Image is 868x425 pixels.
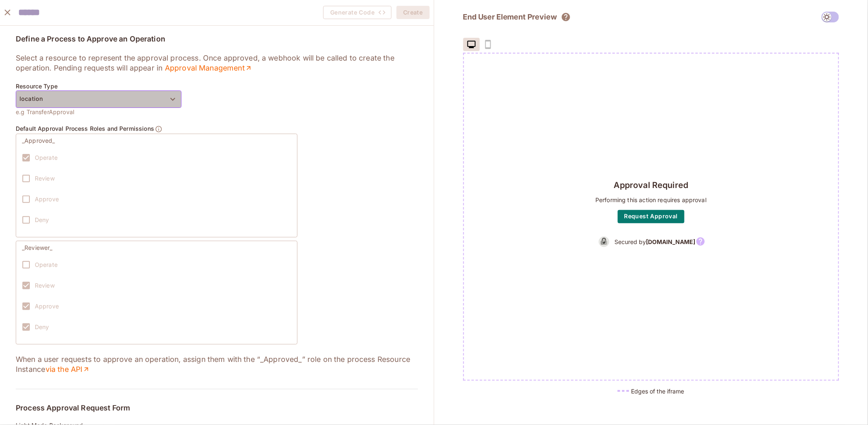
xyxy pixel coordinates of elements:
[16,125,154,132] p: Default Approval Process Roles and Permissions
[615,238,696,246] h5: Secured by
[35,174,55,182] span: Review
[35,216,49,224] span: Deny
[16,109,181,115] p: e.g TransferApproval
[22,244,291,251] p: _Reviewer_
[595,197,706,203] p: Performing this action requires approval
[16,354,418,374] p: When a user requests to approve an operation, assign them with the “_Approved_” role on the proce...
[463,12,557,22] h2: End User Element Preview
[35,302,59,310] span: Approve
[646,238,696,245] b: [DOMAIN_NAME]
[614,180,689,190] h4: Approval Required
[323,6,392,19] span: Create the element to generate code
[561,12,571,22] svg: The element will only show tenant specific content. No user information will be visible across te...
[35,281,55,289] span: Review
[35,261,58,269] span: Operate
[35,154,58,161] span: Operate
[22,137,291,144] p: _Approved_
[35,323,49,331] span: Deny
[164,63,252,73] a: Approval Management
[631,387,684,395] h5: Edges of the iframe
[16,83,181,90] p: Resource Type
[16,90,181,108] button: location
[397,6,429,19] button: Create
[155,125,162,133] svg: Users will be assigned these roles upon creating an access approval request, enabling them to per...
[618,210,684,223] button: Request Approval
[597,234,612,249] img: b&w logo
[16,404,181,412] h5: Process Approval Request Form
[16,35,418,43] h5: Define a Process to Approve an Operation
[16,53,418,73] p: Select a resource to represent the approval process. Once approved, a webhook will be called to c...
[480,38,496,51] span: coming soon
[45,364,90,374] a: via the API
[323,6,392,19] button: Generate Code
[35,195,59,203] span: Approve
